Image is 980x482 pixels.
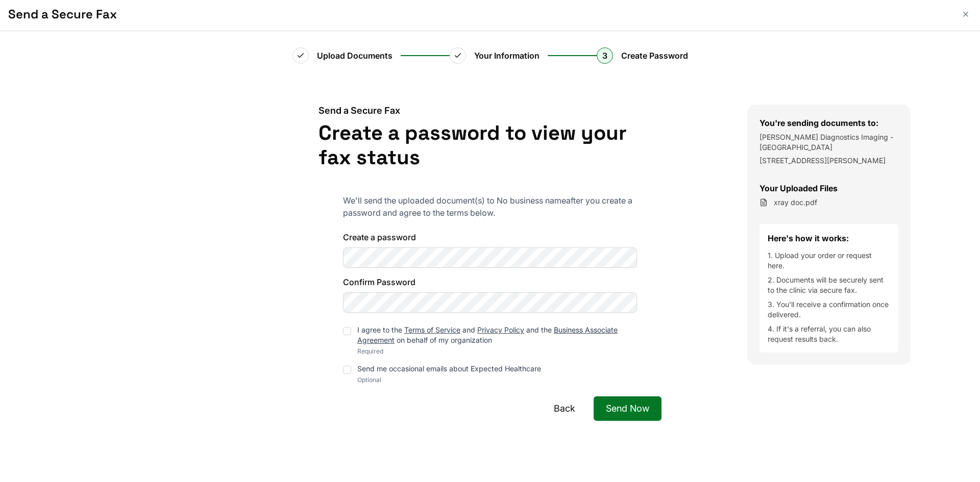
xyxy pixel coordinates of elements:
[357,347,637,356] div: Required
[318,105,661,117] h2: Send a Secure Fax
[759,117,898,129] h3: You're sending documents to:
[477,325,524,334] a: Privacy Policy
[357,376,541,384] div: Optional
[542,396,587,421] button: Back
[621,49,688,62] span: Create Password
[768,275,890,295] li: 2. Documents will be securely sent to the clinic via secure fax.
[768,250,890,271] li: 1. Upload your order or request here.
[357,364,541,373] label: Send me occasional emails about Expected Healthcare
[960,8,972,20] button: Close
[768,324,890,344] li: 4. If it's a referral, you can also request results back.
[404,325,460,334] a: Terms of Service
[759,182,898,194] h3: Your Uploaded Files
[343,194,637,219] p: We'll send the uploaded document(s) to No business name after you create a password and agree to ...
[317,49,393,62] span: Upload Documents
[759,132,898,153] p: [PERSON_NAME] Diagnostics Imaging - [GEOGRAPHIC_DATA]
[318,121,661,170] h1: Create a password to view your fax status
[768,232,890,244] h4: Here's how it works:
[474,49,540,62] span: Your Information
[343,276,637,288] label: Confirm Password
[759,156,898,166] p: [STREET_ADDRESS][PERSON_NAME]
[357,325,618,344] label: I agree to the and and the on behalf of my organization
[594,396,661,421] button: Send Now
[343,231,637,243] label: Create a password
[597,47,613,64] div: 3
[768,299,890,320] li: 3. You'll receive a confirmation once delivered.
[774,197,817,208] span: xray doc.pdf
[8,6,951,22] h1: Send a Secure Fax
